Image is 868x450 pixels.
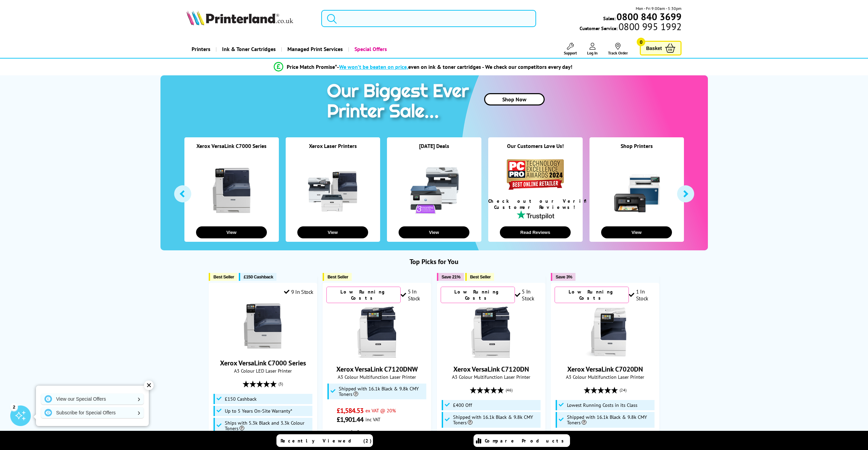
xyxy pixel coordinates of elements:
span: Best Seller [327,274,348,279]
button: £150 Cashback [239,273,276,281]
button: Save 21% [437,273,464,281]
button: View [399,226,469,238]
span: Shipped with 16.1k Black & 9.8k CMY Toners [567,414,653,425]
span: A3 Colour LED Laser Printer [212,367,313,374]
span: (3) [278,377,283,390]
div: 9 In Stock [284,288,313,295]
div: [DATE] Deals [387,142,481,158]
span: £150 Cashback [244,274,273,279]
span: 0 [637,38,645,46]
span: £400 Off [453,402,472,408]
img: Xerox VersaLink C7020DN [580,307,631,358]
button: View [297,226,368,238]
span: Mon - Fri 9:00am - 5:30pm [636,5,682,12]
a: Xerox VersaLink C7120DNW [336,365,418,374]
span: Basket [646,43,662,53]
a: Managed Print Services [281,40,348,58]
span: A3 Colour Multifunction Laser Printer [441,374,542,380]
span: A3 Colour Multifunction Laser Printer [555,374,656,380]
span: A3 Colour Multifunction Laser Printer [326,374,427,380]
div: 5 In Stock [515,288,542,302]
img: Printerland Logo [186,10,293,25]
span: Sales: [603,15,616,22]
li: modal_Promise [164,61,683,73]
span: Support [564,50,577,55]
a: Compare Products [474,434,570,447]
div: Low Running Costs [326,287,401,303]
a: Xerox VersaLink C7120DNW [351,352,403,359]
a: Track Order [608,43,628,55]
a: Shop Now [484,93,545,105]
span: ex VAT @ 20% [365,407,396,414]
div: - even on ink & toner cartridges - We check our competitors every day! [337,63,572,70]
span: Price Match Promise* [287,63,337,70]
a: Xerox Laser Printers [309,142,357,149]
button: Read Reviews [500,226,571,238]
div: 2 [10,403,18,411]
a: Ink & Toner Cartridges [216,40,281,58]
button: View [601,226,672,238]
div: Low Running Costs [555,287,629,303]
a: Xerox VersaLink C7000 Series [196,142,267,149]
a: Xerox VersaLink C7000 Series [237,346,288,353]
img: Xerox VersaLink C7120DNW [351,307,403,358]
span: £1,584.53 [337,406,364,415]
span: Best Seller [213,274,234,279]
button: Save 3% [551,273,575,281]
div: ✕ [144,380,154,390]
div: 5 In Stock [401,288,427,302]
span: (24) [620,384,626,397]
div: Low Running Costs [441,287,515,303]
div: Check out our Verified Customer Reviews! [488,198,583,210]
a: Xerox VersaLink C7120DN [453,365,529,374]
a: Printerland Logo [186,10,313,27]
span: Ships with 5.3k Black and 3.3k Colour Toners [225,420,311,431]
img: Xerox VersaLink C7120DN [465,307,517,358]
button: Best Seller [465,273,494,281]
span: Compare Products [485,438,568,444]
a: View our Special Offers [41,393,144,404]
a: Xerox VersaLink C7020DN [567,365,643,374]
img: Xerox VersaLink C7000 Series [237,300,288,352]
span: Recently Viewed (2) [281,438,372,444]
span: Customer Service: [580,23,682,32]
a: Xerox VersaLink C7020DN [580,352,631,359]
button: Best Seller [323,273,352,281]
a: Log In [587,43,598,55]
a: Printers [186,40,216,58]
span: £1,901.44 [337,415,364,424]
a: Support [564,43,577,55]
img: printer sale [323,75,476,129]
b: 0800 840 3699 [617,10,682,23]
span: £150 Cashback [225,396,257,402]
span: Log In [587,50,598,55]
span: Shipped with 16.1k Black & 9.8k CMY Toners [453,414,539,425]
li: 0.5p per mono page [337,429,417,441]
a: Basket 0 [640,41,682,55]
a: 0800 840 3699 [616,13,682,20]
span: We won’t be beaten on price, [339,63,408,70]
span: inc VAT [365,416,380,423]
span: Save 21% [442,274,461,279]
span: Best Seller [470,274,491,279]
div: 1 In Stock [629,288,656,302]
span: (46) [506,384,513,397]
button: View [196,226,267,238]
span: Shipped with 16.1k Black & 9.8k CMY Toners [339,386,425,397]
span: Ink & Toner Cartridges [222,40,276,58]
span: Lowest Running Costs in its Class [567,402,637,408]
a: Xerox VersaLink C7000 Series [220,359,306,367]
a: Recently Viewed (2) [276,434,373,447]
a: Subscribe for Special Offers [41,407,144,418]
button: Best Seller [209,273,238,281]
span: Up to 5 Years On-Site Warranty* [225,408,292,414]
span: 0800 995 1992 [618,23,682,30]
a: Special Offers [348,40,392,58]
span: Save 3% [556,274,572,279]
div: Our Customers Love Us! [488,142,583,158]
a: Xerox VersaLink C7120DN [465,352,517,359]
div: Shop Printers [590,142,684,158]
